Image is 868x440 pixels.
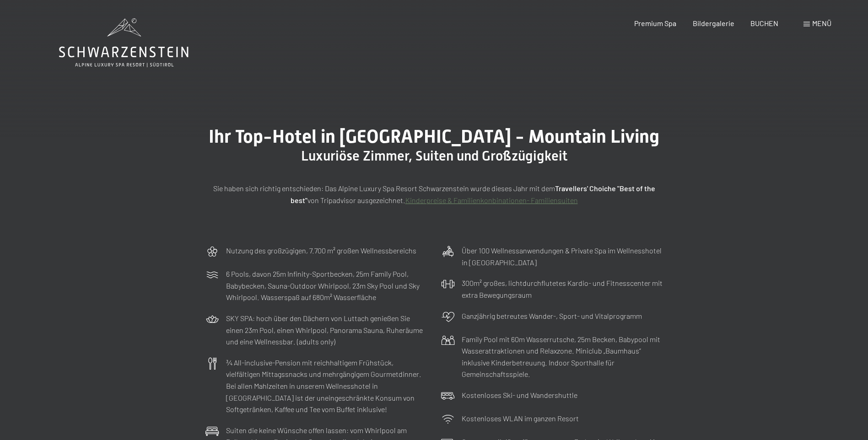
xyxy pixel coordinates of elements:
[462,389,577,401] p: Kostenloses Ski- und Wandershuttle
[462,413,579,424] p: Kostenloses WLAN im ganzen Resort
[226,357,427,415] p: ¾ All-inclusive-Pension mit reichhaltigem Frühstück, vielfältigen Mittagssnacks und mehrgängigem ...
[405,196,578,204] a: Kinderpreise & Familienkonbinationen- Familiensuiten
[812,19,831,27] span: Menü
[462,277,663,300] p: 300m² großes, lichtdurchflutetes Kardio- und Fitnesscenter mit extra Bewegungsraum
[462,310,642,322] p: Ganzjährig betreutes Wander-, Sport- und Vitalprogramm
[226,268,427,303] p: 6 Pools, davon 25m Infinity-Sportbecken, 25m Family Pool, Babybecken, Sauna-Outdoor Whirlpool, 23...
[291,184,655,204] strong: Travellers' Choiche "Best of the best"
[205,182,663,206] p: Sie haben sich richtig entschieden: Das Alpine Luxury Spa Resort Schwarzenstein wurde dieses Jahr...
[750,19,778,27] a: BUCHEN
[462,333,663,380] p: Family Pool mit 60m Wasserrutsche, 25m Becken, Babypool mit Wasserattraktionen und Relaxzone. Min...
[693,19,734,27] a: Bildergalerie
[226,245,416,257] p: Nutzung des großzügigen, 7.700 m² großen Wellnessbereichs
[301,148,567,164] span: Luxuriöse Zimmer, Suiten und Großzügigkeit
[226,312,427,348] p: SKY SPA: hoch über den Dächern von Luttach genießen Sie einen 23m Pool, einen Whirlpool, Panorama...
[462,245,663,268] p: Über 100 Wellnessanwendungen & Private Spa im Wellnesshotel in [GEOGRAPHIC_DATA]
[634,19,676,27] a: Premium Spa
[209,126,659,147] span: Ihr Top-Hotel in [GEOGRAPHIC_DATA] - Mountain Living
